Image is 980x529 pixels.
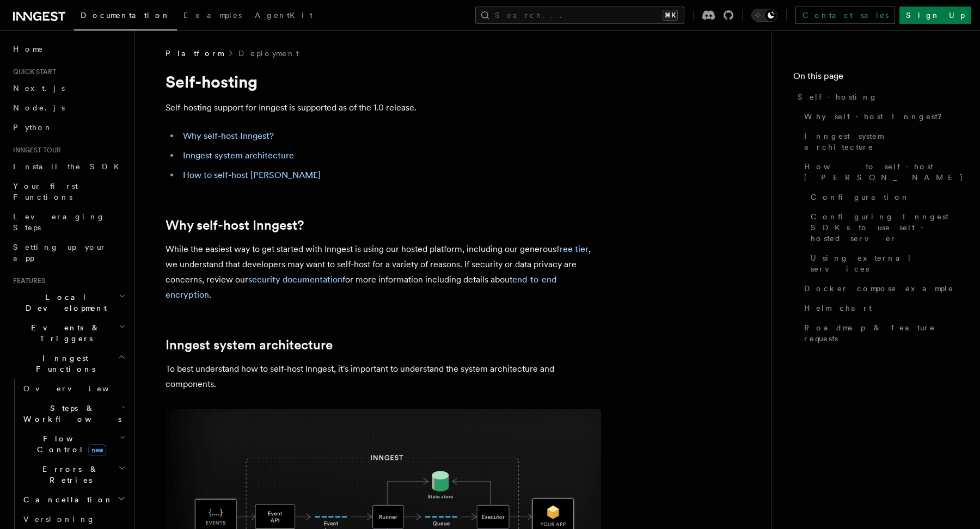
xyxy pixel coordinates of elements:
[248,274,342,285] a: security documentation
[9,118,128,137] a: Python
[183,150,294,161] a: Inngest system architecture
[9,276,45,285] span: Features
[798,91,878,102] span: Self-hosting
[183,11,242,20] span: Examples
[9,292,119,313] span: Local Development
[804,283,954,294] span: Docker compose example
[9,318,128,348] button: Events & Triggers
[19,464,118,485] span: Errors & Retries
[800,107,958,126] a: Why self-host Inngest?
[663,10,678,21] kbd: ⌘K
[88,444,106,456] span: new
[804,111,950,122] span: Why self-host Inngest?
[19,433,120,455] span: Flow Control
[166,361,601,392] p: To best understand how to self-host Inngest, it's important to understand the system architecture...
[23,515,95,524] span: Versioning
[166,100,601,115] p: Self-hosting support for Inngest is supported as of the 1.0 release.
[806,207,958,248] a: Configuring Inngest SDKs to use self-hosted server
[800,298,958,318] a: Helm chart
[13,103,65,112] span: Node.js
[183,170,321,180] a: How to self-host [PERSON_NAME]
[9,287,128,318] button: Local Development
[556,244,589,254] a: free tier
[9,348,128,379] button: Inngest Functions
[9,98,128,118] a: Node.js
[800,126,958,157] a: Inngest system architecture
[255,11,313,20] span: AgentKit
[19,403,121,425] span: Steps & Workflows
[800,318,958,348] a: Roadmap & feature requests
[19,490,128,509] button: Cancellation
[13,162,126,171] span: Install the SDK
[19,429,128,459] button: Flow Controlnew
[19,379,128,398] a: Overview
[23,384,136,393] span: Overview
[804,131,958,152] span: Inngest system architecture
[9,78,128,98] a: Next.js
[19,459,128,490] button: Errors & Retries
[19,509,128,529] a: Versioning
[899,7,971,24] a: Sign Up
[74,3,177,30] a: Documentation
[806,248,958,279] a: Using external services
[475,7,684,24] button: Search...⌘K
[13,243,107,262] span: Setting up your app
[13,84,65,93] span: Next.js
[9,353,118,374] span: Inngest Functions
[13,212,105,232] span: Leveraging Steps
[804,303,872,313] span: Helm chart
[811,211,958,244] span: Configuring Inngest SDKs to use self-hosted server
[166,218,304,233] a: Why self-host Inngest?
[166,242,601,303] p: While the easiest way to get started with Inngest is using our hosted platform, including our gen...
[9,146,61,155] span: Inngest tour
[177,3,248,29] a: Examples
[166,48,223,59] span: Platform
[81,11,170,20] span: Documentation
[248,3,319,29] a: AgentKit
[166,72,601,91] h1: Self-hosting
[9,67,56,76] span: Quick start
[800,157,958,187] a: How to self-host [PERSON_NAME]
[793,70,958,87] h4: On this page
[751,9,777,22] button: Toggle dark mode
[793,87,958,107] a: Self-hosting
[9,176,128,207] a: Your first Functions
[19,398,128,429] button: Steps & Workflows
[13,44,44,54] span: Home
[811,192,910,202] span: Configuration
[804,161,964,183] span: How to self-host [PERSON_NAME]
[811,253,958,274] span: Using external services
[795,7,895,24] a: Contact sales
[804,322,958,344] span: Roadmap & feature requests
[9,322,119,344] span: Events & Triggers
[166,337,333,353] a: Inngest system architecture
[9,237,128,268] a: Setting up your app
[19,494,113,505] span: Cancellation
[9,157,128,176] a: Install the SDK
[806,187,958,207] a: Configuration
[183,131,274,141] a: Why self-host Inngest?
[13,182,78,201] span: Your first Functions
[800,279,958,298] a: Docker compose example
[238,48,299,59] a: Deployment
[9,207,128,237] a: Leveraging Steps
[13,123,53,132] span: Python
[9,39,128,59] a: Home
